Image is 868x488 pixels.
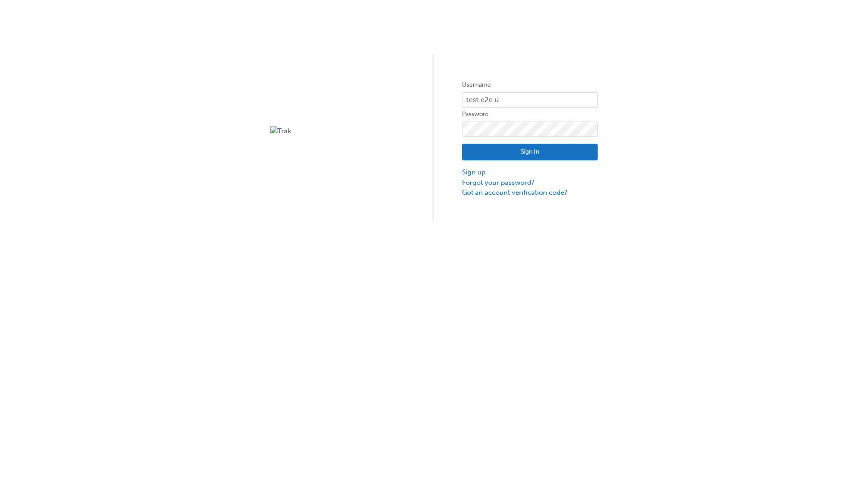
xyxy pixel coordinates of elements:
[462,188,598,198] a: Got an account verification code?
[462,167,598,178] a: Sign up
[462,80,598,90] label: Username
[270,126,406,136] img: Trak
[462,178,598,188] a: Forgot your password?
[462,144,598,161] button: Sign In
[462,92,598,108] input: Username
[462,109,598,120] label: Password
